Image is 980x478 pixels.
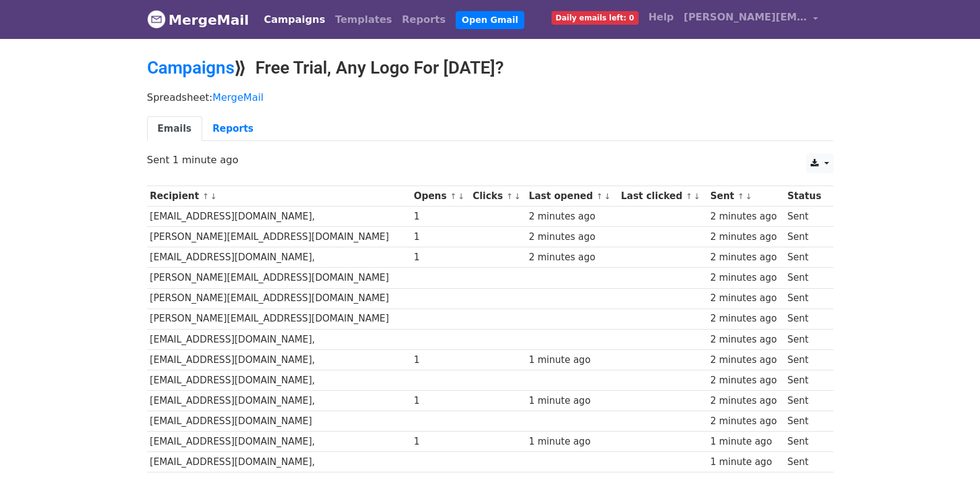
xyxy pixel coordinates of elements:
[330,7,397,32] a: Templates
[147,288,411,309] td: [PERSON_NAME][EMAIL_ADDRESS][DOMAIN_NAME]
[147,153,833,166] p: Sent 1 minute ago
[529,250,615,265] div: 2 minutes ago
[202,192,209,201] a: ↑
[147,227,411,247] td: [PERSON_NAME][EMAIL_ADDRESS][DOMAIN_NAME]
[710,312,782,326] div: 2 minutes ago
[686,192,692,201] a: ↑
[397,7,451,32] a: Reports
[785,288,827,309] td: Sent
[147,207,411,227] td: [EMAIL_ADDRESS][DOMAIN_NAME],
[147,370,411,390] td: [EMAIL_ADDRESS][DOMAIN_NAME],
[414,230,467,244] div: 1
[738,192,744,201] a: ↑
[147,268,411,288] td: [PERSON_NAME][EMAIL_ADDRESS][DOMAIN_NAME]
[785,309,827,329] td: Sent
[785,370,827,390] td: Sent
[450,192,457,201] a: ↑
[414,210,467,224] div: 1
[147,58,234,78] a: Campaigns
[147,432,411,452] td: [EMAIL_ADDRESS][DOMAIN_NAME],
[506,192,513,201] a: ↑
[785,411,827,432] td: Sent
[147,10,166,28] img: MergeMail logo
[785,432,827,452] td: Sent
[684,10,807,25] span: [PERSON_NAME][EMAIL_ADDRESS][DOMAIN_NAME]
[710,373,782,388] div: 2 minutes ago
[552,11,639,25] span: Daily emails left: 0
[679,5,824,34] a: [PERSON_NAME][EMAIL_ADDRESS][DOMAIN_NAME]
[785,207,827,227] td: Sent
[529,230,615,244] div: 2 minutes ago
[147,452,411,472] td: [EMAIL_ADDRESS][DOMAIN_NAME],
[529,210,615,224] div: 2 minutes ago
[202,116,264,142] a: Reports
[147,58,833,79] h2: ⟫ Free Trial, Any Logo For [DATE]?
[526,186,618,207] th: Last opened
[710,435,782,449] div: 1 minute ago
[710,455,782,469] div: 1 minute ago
[785,349,827,370] td: Sent
[710,394,782,408] div: 2 minutes ago
[547,5,644,30] a: Daily emails left: 0
[710,291,782,305] div: 2 minutes ago
[414,435,467,449] div: 1
[147,247,411,268] td: [EMAIL_ADDRESS][DOMAIN_NAME],
[147,391,411,411] td: [EMAIL_ADDRESS][DOMAIN_NAME],
[710,414,782,429] div: 2 minutes ago
[210,192,217,201] a: ↓
[213,92,263,103] a: MergeMail
[147,329,411,349] td: [EMAIL_ADDRESS][DOMAIN_NAME],
[785,247,827,268] td: Sent
[147,7,249,33] a: MergeMail
[710,250,782,265] div: 2 minutes ago
[529,394,615,408] div: 1 minute ago
[746,192,752,201] a: ↓
[604,192,611,201] a: ↓
[785,391,827,411] td: Sent
[785,452,827,472] td: Sent
[529,353,615,367] div: 1 minute ago
[710,210,782,224] div: 2 minutes ago
[514,192,521,201] a: ↓
[785,329,827,349] td: Sent
[710,353,782,367] div: 2 minutes ago
[529,435,615,449] div: 1 minute ago
[147,309,411,329] td: [PERSON_NAME][EMAIL_ADDRESS][DOMAIN_NAME]
[414,250,467,265] div: 1
[710,271,782,285] div: 2 minutes ago
[259,7,330,32] a: Campaigns
[710,333,782,347] div: 2 minutes ago
[411,186,469,207] th: Opens
[147,411,411,432] td: [EMAIL_ADDRESS][DOMAIN_NAME]
[458,192,464,201] a: ↓
[707,186,785,207] th: Sent
[618,186,707,207] th: Last clicked
[414,353,467,367] div: 1
[414,394,467,408] div: 1
[596,192,603,201] a: ↑
[710,230,782,244] div: 2 minutes ago
[147,116,202,142] a: Emails
[147,91,833,104] p: Spreadsheet:
[785,227,827,247] td: Sent
[785,268,827,288] td: Sent
[147,349,411,370] td: [EMAIL_ADDRESS][DOMAIN_NAME],
[470,186,526,207] th: Clicks
[694,192,701,201] a: ↓
[456,11,524,29] a: Open Gmail
[147,186,411,207] th: Recipient
[644,5,679,30] a: Help
[785,186,827,207] th: Status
